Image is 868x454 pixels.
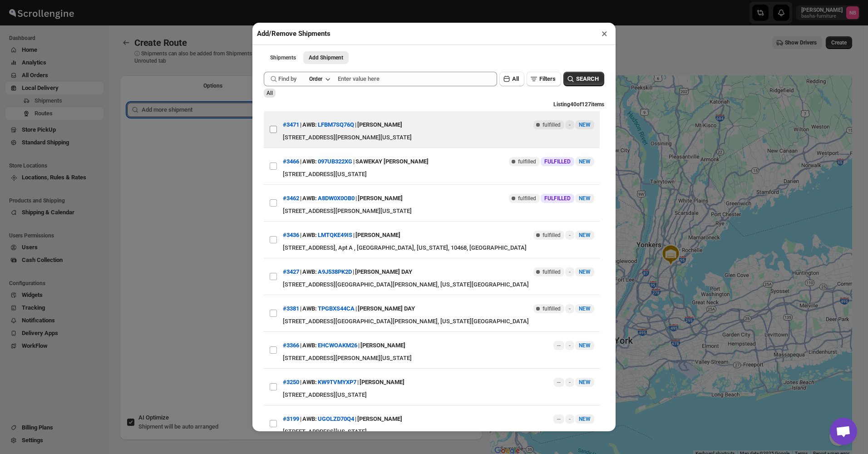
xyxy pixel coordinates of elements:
[304,73,335,85] button: Order
[283,121,299,128] button: #3471
[318,379,356,385] button: KW9TVMYXP7
[318,268,352,275] button: A9J538PK2D
[579,232,591,238] span: NEW
[309,54,343,61] span: Add Shipment
[542,232,561,239] span: fulfilled
[302,231,317,240] span: AWB:
[318,305,355,312] button: TPGBXS44CA
[569,121,571,128] span: -
[830,418,857,445] a: Open chat
[358,301,415,317] div: [PERSON_NAME] DAY
[579,342,591,349] span: NEW
[576,74,599,84] span: SEARCH
[283,170,594,179] div: [STREET_ADDRESS][US_STATE]
[283,133,594,142] div: [STREET_ADDRESS][PERSON_NAME][US_STATE]
[283,207,594,216] div: [STREET_ADDRESS][PERSON_NAME][US_STATE]
[283,264,412,280] div: | |
[518,158,536,165] span: fulfilled
[283,280,594,289] div: [STREET_ADDRESS][GEOGRAPHIC_DATA][PERSON_NAME], [US_STATE][GEOGRAPHIC_DATA]
[544,158,571,165] span: FULFILLED
[283,411,402,427] div: | |
[283,195,299,202] button: #3462
[270,54,296,61] span: Shipments
[518,195,536,202] span: fulfilled
[302,267,317,276] span: AWB:
[283,354,594,363] div: [STREET_ADDRESS][PERSON_NAME][US_STATE]
[544,195,571,202] span: FULFILLED
[283,158,299,165] button: #3466
[579,195,591,202] span: NEW
[357,411,402,427] div: [PERSON_NAME]
[357,117,402,133] div: [PERSON_NAME]
[569,379,571,386] span: -
[283,232,299,238] button: #3436
[355,227,400,243] div: [PERSON_NAME]
[569,415,571,423] span: -
[302,304,317,313] span: AWB:
[542,268,561,276] span: fulfilled
[569,232,571,239] span: -
[579,269,591,275] span: NEW
[283,301,415,317] div: | |
[283,390,594,400] div: [STREET_ADDRESS][US_STATE]
[512,75,519,82] span: All
[539,75,556,82] span: Filters
[283,268,299,275] button: #3427
[318,415,354,422] button: UGOLZD70Q4
[283,317,594,326] div: [STREET_ADDRESS][GEOGRAPHIC_DATA][PERSON_NAME], [US_STATE][GEOGRAPHIC_DATA]
[309,75,322,83] div: Order
[302,157,317,166] span: AWB:
[318,195,355,202] button: A8DW0X0OB0
[355,264,412,280] div: [PERSON_NAME] DAY
[553,101,604,108] span: Listing 40 of 127 items
[579,122,591,128] span: NEW
[283,153,429,170] div: | |
[302,415,317,424] span: AWB:
[120,95,483,393] div: Selected Shipments
[318,232,352,238] button: LMTQKE49IS
[499,72,524,86] button: All
[542,305,561,312] span: fulfilled
[579,158,591,165] span: NEW
[302,120,317,129] span: AWB:
[302,194,317,203] span: AWB:
[257,29,330,38] h2: Add/Remove Shipments
[579,416,591,422] span: NEW
[557,379,561,386] span: --
[266,90,273,96] span: All
[283,379,299,385] button: #3250
[302,341,317,350] span: AWB:
[569,305,571,312] span: -
[318,121,354,128] button: LFBM7SQ76Q
[542,121,561,128] span: fulfilled
[283,342,299,349] button: #3366
[579,306,591,312] span: NEW
[283,227,400,243] div: | |
[318,158,352,165] button: 097UB322XG
[355,153,429,170] div: SAWEKAY [PERSON_NAME]
[283,374,404,390] div: | |
[569,268,571,276] span: -
[360,337,405,354] div: [PERSON_NAME]
[563,72,604,86] button: SEARCH
[338,72,497,86] input: Enter value here
[278,74,296,84] span: Find by
[283,337,405,354] div: | |
[302,378,317,387] span: AWB:
[283,117,402,133] div: | |
[283,415,299,422] button: #3199
[283,427,594,436] div: [STREET_ADDRESS][US_STATE]
[360,374,404,390] div: [PERSON_NAME]
[527,72,561,86] button: Filters
[598,27,611,40] button: ×
[569,342,571,349] span: -
[358,190,403,207] div: [PERSON_NAME]
[318,342,357,349] button: EHCWOAKM26
[579,379,591,385] span: NEW
[557,342,561,349] span: --
[557,415,561,423] span: --
[283,190,403,207] div: | |
[283,305,299,312] button: #3381
[283,243,594,252] div: [STREET_ADDRESS], Apt A , [GEOGRAPHIC_DATA], [US_STATE], 10468, [GEOGRAPHIC_DATA]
